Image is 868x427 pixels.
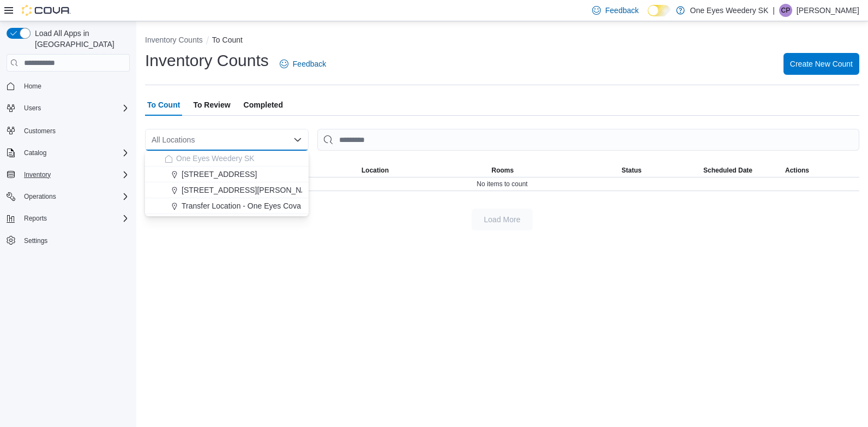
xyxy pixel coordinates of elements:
h1: Inventory Counts [145,50,269,72]
span: [STREET_ADDRESS][PERSON_NAME] [182,185,320,195]
button: Operations [2,189,134,204]
span: Reports [20,212,130,225]
span: Load All Apps in [GEOGRAPHIC_DATA] [31,28,130,50]
span: Inventory [24,170,51,179]
span: Transfer Location - One Eyes Cova [182,200,301,211]
button: Users [20,102,45,115]
input: This is a search bar. After typing your query, hit enter to filter the results lower in the page. [317,129,859,151]
button: Catalog [2,145,134,161]
span: Customers [20,123,130,137]
span: Settings [24,236,47,245]
button: Reports [20,212,51,225]
button: Inventory [2,167,134,182]
div: Choose from the following options [145,151,309,214]
input: Dark Mode [648,5,671,16]
span: Operations [20,190,130,203]
span: Rooms [492,166,514,175]
span: Dark Mode [648,16,648,17]
a: Feedback [275,53,330,75]
button: Home [2,78,134,94]
button: Close list of options [293,135,302,144]
button: Load More [472,209,533,230]
span: Reports [24,214,47,223]
img: Cova [22,5,71,16]
button: Settings [2,233,134,248]
button: Create New Count [783,53,859,75]
span: Create New Count [790,58,853,69]
span: Status [622,166,642,175]
span: Operations [24,192,56,201]
span: Catalog [24,149,46,157]
button: Catalog [20,146,51,159]
button: [STREET_ADDRESS] [145,167,309,182]
span: Feedback [605,5,638,16]
button: Location [359,164,490,177]
button: Users [2,100,134,116]
span: No items to count [477,180,527,188]
a: Customers [20,124,60,138]
span: Home [20,79,130,93]
button: Scheduled Date [701,164,783,177]
button: Status [619,164,701,177]
button: Inventory Counts [145,35,203,44]
span: One Eyes Weedery SK [176,153,255,164]
div: Carol Paulsen [779,4,792,17]
button: Inventory [20,168,55,181]
nav: An example of EuiBreadcrumbs [145,34,859,48]
span: Users [20,102,130,115]
span: Customers [24,127,56,135]
span: Catalog [20,146,130,159]
span: CP [781,4,791,17]
span: To Review [193,94,230,116]
span: To Count [147,94,180,116]
span: Load More [484,214,521,225]
nav: Complex example [7,74,130,277]
button: Reports [2,211,134,226]
button: Rooms [490,164,620,177]
button: One Eyes Weedery SK [145,151,309,167]
span: Actions [785,166,809,175]
button: To Count [212,35,243,44]
p: [PERSON_NAME] [797,4,859,17]
span: Completed [244,94,283,116]
button: Operations [20,190,61,203]
span: Users [24,104,41,112]
span: Settings [20,234,130,247]
span: Location [361,166,389,175]
p: | [773,4,775,17]
button: [STREET_ADDRESS][PERSON_NAME] [145,182,309,198]
button: Transfer Location - One Eyes Cova [145,198,309,214]
span: Scheduled Date [703,166,752,175]
p: One Eyes Weedery SK [690,4,769,17]
span: Feedback [293,58,326,69]
a: Settings [20,234,52,247]
button: Customers [2,122,134,138]
span: Home [24,82,41,91]
span: [STREET_ADDRESS] [182,169,257,180]
span: Inventory [20,168,130,181]
a: Home [20,80,46,93]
